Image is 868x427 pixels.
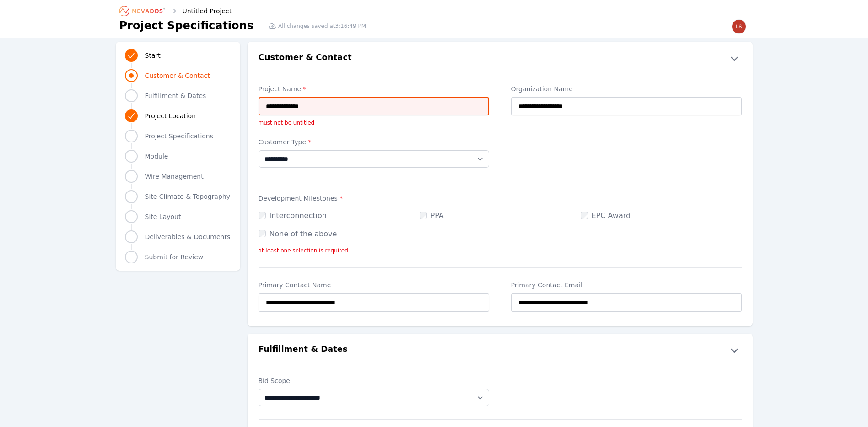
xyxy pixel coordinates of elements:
[170,6,232,16] div: Untitled Project
[248,343,753,357] button: Fulfillment & Dates
[259,211,327,220] label: Interconnection
[259,376,489,385] label: Bid Scope
[259,230,266,237] input: None of the above
[420,212,427,219] input: PPA
[125,47,231,265] nav: Progress
[259,247,742,254] p: at least one selection is required
[145,232,231,241] span: Deliverables & Documents
[259,119,489,126] p: must not be untitled
[511,280,742,290] label: Primary Contact Email
[259,212,266,219] input: Interconnection
[119,18,253,33] h1: Project Specifications
[259,51,352,66] h2: Customer & Contact
[581,212,588,219] input: EPC Award
[119,4,232,18] nav: Breadcrumb
[145,192,230,201] span: Site Climate & Topography
[420,211,444,220] label: PPA
[259,230,337,238] label: None of the above
[145,51,161,60] span: Start
[259,343,348,357] h2: Fulfillment & Dates
[145,172,204,181] span: Wire Management
[259,137,489,147] label: Customer Type
[581,211,631,220] label: EPC Award
[259,84,489,93] label: Project Name
[145,111,196,120] span: Project Location
[248,51,753,66] button: Customer & Contact
[145,71,210,80] span: Customer & Contact
[145,91,206,100] span: Fulfillment & Dates
[278,22,366,30] span: All changes saved at 3:16:49 PM
[145,152,168,161] span: Module
[145,131,214,141] span: Project Specifications
[145,252,204,262] span: Submit for Review
[511,84,742,93] label: Organization Name
[259,194,742,203] label: Development Milestones
[259,280,489,290] label: Primary Contact Name
[732,19,746,34] img: lserrano@whcenergyservices.com
[145,212,181,221] span: Site Layout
